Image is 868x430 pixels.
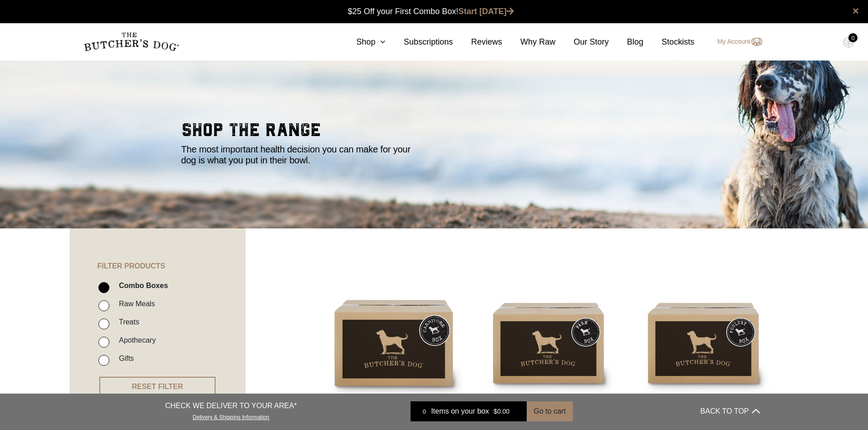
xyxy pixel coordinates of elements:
a: Reviews [453,36,502,48]
span: $ [493,408,497,415]
span: Items on your box [431,406,489,417]
a: Delivery & Shipping Information [193,412,269,420]
a: Our Story [555,36,609,48]
h2: shop the range [181,121,687,144]
label: Combo Boxes [114,279,168,292]
img: TBD_Cart-Empty.png [843,36,854,48]
a: Subscriptions [385,36,453,48]
label: Apothecary [114,334,156,346]
a: Start [DATE] [458,7,514,16]
img: Farm Box [479,274,617,412]
a: 0 Items on your box $0.00 [411,401,527,421]
a: Shop [338,36,385,48]
bdi: 0.00 [493,408,509,415]
h4: FILTER PRODUCTS [70,228,246,270]
label: Gifts [114,352,134,364]
button: Go to cart [527,401,572,421]
a: Why Raw [502,36,555,48]
p: CHECK WE DELIVER TO YOUR AREA* [165,400,297,411]
button: RESET FILTER [99,377,216,397]
img: Carnivore Box [325,274,463,412]
div: 0 [848,33,858,42]
label: Raw Meals [114,298,155,310]
a: close [853,5,859,16]
img: Poultry Box with Chicken Treats [634,274,772,412]
a: Stockists [643,36,694,48]
a: My Account [708,36,762,47]
p: The most important health decision you can make for your dog is what you put in their bowl. [181,144,423,166]
a: Blog [609,36,643,48]
label: Treats [114,316,139,328]
div: 0 [417,407,431,416]
button: BACK TO TOP [700,400,760,422]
